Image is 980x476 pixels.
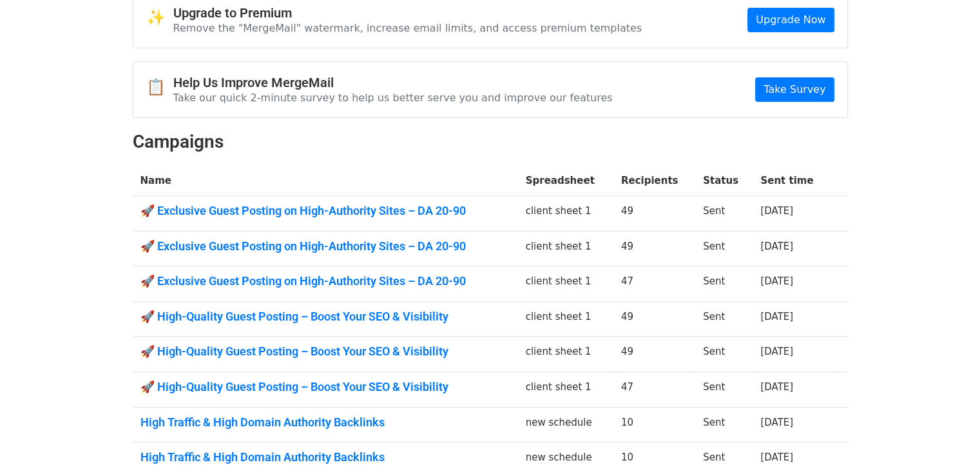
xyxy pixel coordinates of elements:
[518,372,613,408] td: client sheet 1
[695,372,753,408] td: Sent
[695,407,753,442] td: Sent
[518,301,613,337] td: client sheet 1
[613,301,695,337] td: 49
[916,414,980,476] iframe: Chat Widget
[518,231,613,266] td: client sheet 1
[613,231,695,266] td: 49
[518,266,613,302] td: client sheet 1
[146,8,173,27] span: ✨
[695,166,753,196] th: Status
[518,337,613,372] td: client sheet 1
[755,77,834,102] a: Take Survey
[140,415,510,430] a: High Traffic & High Domain Authority Backlinks
[760,417,793,428] a: [DATE]
[518,166,613,196] th: Spreadsheet
[173,5,642,21] h4: Upgrade to Premium
[747,8,834,32] a: Upgrade Now
[760,241,793,252] a: [DATE]
[133,166,518,196] th: Name
[613,196,695,232] td: 49
[760,275,793,287] a: [DATE]
[173,75,613,90] h4: Help Us Improve MergeMail
[760,346,793,357] a: [DATE]
[173,91,613,104] p: Take our quick 2-minute survey to help us better serve you and improve our features
[146,78,173,97] span: 📋
[140,274,510,288] a: 🚀 Exclusive Guest Posting on High-Authority Sites – DA 20-90
[760,205,793,217] a: [DATE]
[140,204,510,218] a: 🚀 Exclusive Guest Posting on High-Authority Sites – DA 20-90
[613,337,695,372] td: 49
[173,21,642,35] p: Remove the "MergeMail" watermark, increase email limits, and access premium templates
[760,311,793,322] a: [DATE]
[760,451,793,463] a: [DATE]
[613,166,695,196] th: Recipients
[133,131,848,153] h2: Campaigns
[140,450,510,464] a: High Traffic & High Domain Authority Backlinks
[695,196,753,232] td: Sent
[518,407,613,442] td: new schedule
[613,407,695,442] td: 10
[518,196,613,232] td: client sheet 1
[613,372,695,408] td: 47
[140,344,510,359] a: 🚀 High-Quality Guest Posting – Boost Your SEO & Visibility
[695,337,753,372] td: Sent
[613,266,695,302] td: 47
[695,231,753,266] td: Sent
[140,380,510,394] a: 🚀 High-Quality Guest Posting – Boost Your SEO & Visibility
[695,301,753,337] td: Sent
[753,166,830,196] th: Sent time
[140,310,510,324] a: 🚀 High-Quality Guest Posting – Boost Your SEO & Visibility
[140,239,510,253] a: 🚀 Exclusive Guest Posting on High-Authority Sites – DA 20-90
[695,266,753,302] td: Sent
[760,381,793,393] a: [DATE]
